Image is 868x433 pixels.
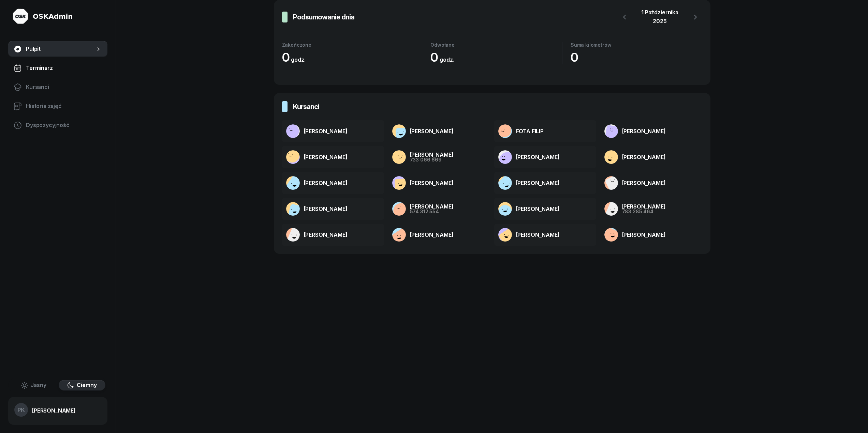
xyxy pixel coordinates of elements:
[282,42,422,48] div: Zakończone
[635,8,685,26] div: 1 października 2025
[59,380,106,391] button: Ciemny
[31,381,46,390] span: Jasny
[410,128,454,134] div: [PERSON_NAME]
[410,180,454,186] div: [PERSON_NAME]
[304,180,348,186] div: [PERSON_NAME]
[77,381,97,390] span: Ciemny
[516,206,560,212] div: [PERSON_NAME]
[8,98,107,114] a: Historia zajęć
[622,180,666,186] div: [PERSON_NAME]
[304,128,348,134] div: [PERSON_NAME]
[26,64,102,73] span: Terminarz
[293,101,319,112] h3: Kursanci
[10,380,57,391] button: Jasny
[410,204,454,209] div: [PERSON_NAME]
[516,154,560,160] div: [PERSON_NAME]
[8,79,107,95] a: Kursanci
[17,407,25,413] span: PK
[26,83,102,92] span: Kursanci
[410,209,454,214] div: 574 312 554
[622,209,666,214] div: 783 285 464
[26,121,102,130] span: Dyspozycyjność
[516,128,544,134] div: FOTA FILIP
[8,41,107,57] a: Pulpit
[304,232,348,237] div: [PERSON_NAME]
[622,154,666,160] div: [PERSON_NAME]
[516,180,560,186] div: [PERSON_NAME]
[304,154,348,160] div: [PERSON_NAME]
[12,8,29,25] img: logo-light@2x.png
[304,206,348,212] div: [PERSON_NAME]
[26,45,95,53] span: Pulpit
[8,117,107,134] a: Dyspozycyjność
[410,152,454,157] div: [PERSON_NAME]
[293,12,354,22] h3: Podsumowanie dnia
[8,60,107,76] a: Terminarz
[571,50,702,64] div: 0
[571,42,702,48] div: Suma kilometrów
[26,102,102,111] span: Historia zajęć
[282,50,309,65] span: 0
[516,232,560,237] div: [PERSON_NAME]
[622,204,666,209] div: [PERSON_NAME]
[32,408,76,413] div: [PERSON_NAME]
[440,56,454,63] small: godz.
[430,50,457,65] span: 0
[622,128,666,134] div: [PERSON_NAME]
[33,12,73,21] div: OSKAdmin
[291,56,305,63] small: godz.
[622,232,666,237] div: [PERSON_NAME]
[410,157,454,162] div: 733 066 669
[430,42,562,48] div: Odwołane
[410,232,454,237] div: [PERSON_NAME]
